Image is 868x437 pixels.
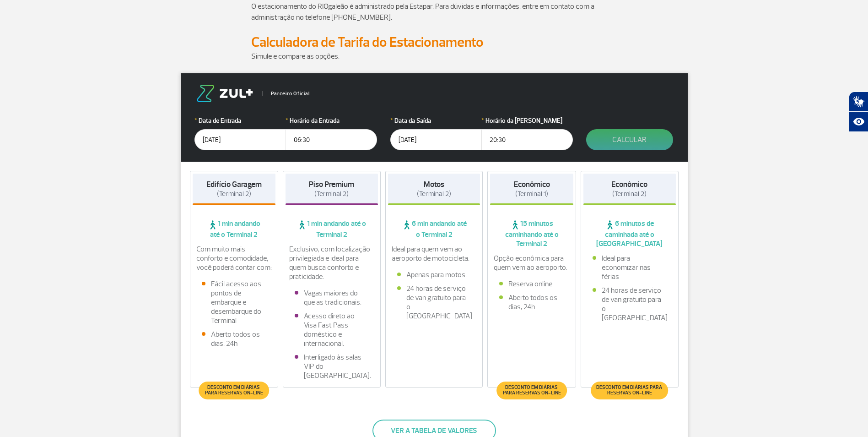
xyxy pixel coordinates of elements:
span: 1 min andando até o Terminal 2 [193,219,276,239]
img: logo-zul.png [194,85,255,102]
span: Parceiro Oficial [263,91,310,96]
button: Abrir recursos assistivos. [849,112,868,132]
span: 6 min andando até o Terminal 2 [388,219,480,239]
p: Simule e compare as opções. [251,51,617,62]
label: Horário da [PERSON_NAME] [481,116,573,126]
li: Aberto todos os dias, 24h [202,330,267,348]
li: 24 horas de serviço de van gratuito para o [GEOGRAPHIC_DATA] [397,284,471,321]
span: Desconto em diárias para reservas on-line [595,385,663,396]
li: Aberto todos os dias, 24h. [499,293,564,311]
p: O estacionamento do RIOgaleão é administrado pela Estapar. Para dúvidas e informações, entre em c... [251,1,617,23]
li: Fácil acesso aos pontos de embarque e desembarque do Terminal [202,279,267,325]
p: Opção econômica para quem vem ao aeroporto. [494,254,570,272]
h2: Calculadora de Tarifa do Estacionamento [251,34,617,51]
p: Com muito mais conforto e comodidade, você poderá contar com: [196,245,272,272]
li: Apenas para motos. [397,270,471,279]
strong: Econômico [611,180,647,189]
strong: Piso Premium [309,180,354,189]
span: Desconto em diárias para reservas on-line [204,385,264,396]
li: Acesso direto ao Visa Fast Pass doméstico e internacional. [295,311,369,348]
span: (Terminal 2) [417,190,451,198]
li: Vagas maiores do que as tradicionais. [295,289,369,307]
li: 24 horas de serviço de van gratuito para o [GEOGRAPHIC_DATA] [593,286,667,322]
strong: Edifício Garagem [206,180,262,189]
span: 1 min andando até o Terminal 2 [286,219,378,239]
input: dd/mm/aaaa [390,129,482,150]
li: Interligado às salas VIP do [GEOGRAPHIC_DATA]. [295,353,369,380]
input: hh:mm [286,129,377,150]
p: Exclusivo, com localização privilegiada e ideal para quem busca conforto e praticidade. [289,245,374,281]
button: Abrir tradutor de língua de sinais. [849,92,868,112]
span: (Terminal 1) [515,190,548,198]
span: (Terminal 2) [612,190,647,198]
input: dd/mm/aaaa [194,129,286,150]
p: Ideal para quem vem ao aeroporto de motocicleta. [392,245,477,263]
span: (Terminal 2) [217,190,251,198]
label: Data de Entrada [194,116,286,126]
strong: Econômico [514,180,550,189]
span: 15 minutos caminhando até o Terminal 2 [490,219,573,248]
span: 6 minutos de caminhada até o [GEOGRAPHIC_DATA] [583,219,676,248]
strong: Motos [424,180,444,189]
div: Plugin de acessibilidade da Hand Talk. [849,92,868,132]
input: hh:mm [481,129,573,150]
li: Ideal para economizar nas férias [593,254,667,281]
label: Data da Saída [390,116,482,126]
label: Horário da Entrada [286,116,377,126]
li: Reserva online [499,279,564,289]
span: (Terminal 2) [314,190,349,198]
button: Calcular [586,129,673,150]
span: Desconto em diárias para reservas on-line [501,385,562,396]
